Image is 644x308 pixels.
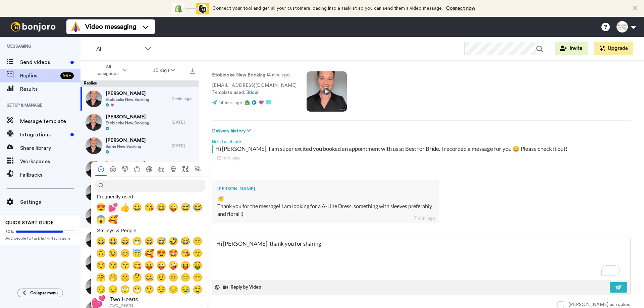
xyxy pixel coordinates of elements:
span: 80% [5,229,14,234]
span: Message template [20,117,80,125]
div: 15 min. ago [216,155,627,161]
a: [PERSON_NAME][PERSON_NAME] New Booking[DATE] [80,158,199,181]
img: vm-color.svg [70,21,81,32]
button: Delivery history [212,127,253,135]
img: e9b3ce96-1693-496e-828f-109a94c20d5c-thumb.jpg [86,208,102,225]
img: e62251e7-62c8-42a8-85fa-95cf8c58adb0-thumb.jpg [86,231,102,248]
div: animation [172,3,209,14]
a: [PERSON_NAME]Barrie New Booking[DATE] [80,134,199,158]
textarea: To enrich screen reader interactions, please activate Accessibility in Grammarly extension settings [212,237,630,280]
img: d2ecfa94-ffa3-40ae-b0c5-7a16e2c90237-thumb.jpg [86,137,102,154]
button: Export all results that match these filters now. [188,65,197,75]
a: [PERSON_NAME]Etobicoke New Booking[DATE] [80,251,199,275]
p: : 14 min. ago [212,72,297,79]
button: All assignees [82,61,140,80]
span: 14 min. ago [219,101,243,105]
img: send-white.svg [615,285,623,290]
span: Video messaging [85,22,136,32]
span: Settings [20,198,80,206]
span: Workspaces [20,158,80,166]
div: Thank you for the message! I am looking for a A-Line Dress, something with sleeves preferably! [217,202,434,210]
a: [PERSON_NAME]Barrie New Booking[DATE] [80,228,199,251]
img: export.svg [190,68,195,74]
a: Bridal [246,90,258,95]
span: [PERSON_NAME] [106,161,164,167]
span: Etobicoke New Booking [106,120,149,126]
a: [PERSON_NAME]Barrie New Booking[DATE] [80,204,199,228]
img: 467c0dd9-1dd0-4f8a-8247-ab29db42fcc8-thumb.jpg [86,278,102,295]
strong: Etobicoke New Booking [212,73,265,77]
span: Results [20,85,80,93]
div: 7 min. ago [172,96,195,102]
img: f0342ca1-56f4-4ed4-8e72-95b5d7d7f1eb-thumb.jpg [86,114,102,131]
div: [PERSON_NAME] [217,185,434,192]
button: 30 days [140,64,188,76]
div: 👏 [217,195,434,202]
span: Replies [20,72,58,80]
a: [PERSON_NAME]Etobicoke New Booking7 min. ago [80,87,199,111]
span: Add people to task list/Integrations [5,236,75,241]
div: [DATE] [172,120,195,125]
span: Etobicoke New Booking [106,97,149,102]
div: Best for Bride [212,135,631,145]
div: Hi [PERSON_NAME], I am super excited you booked an appointment with us at Best for Bride. I recor... [215,145,629,153]
img: bj-logo-header-white.svg [8,22,58,32]
button: Reply by Video [222,282,263,292]
div: 99 + [60,72,74,79]
span: [PERSON_NAME] [106,137,146,144]
span: Share library [20,144,80,152]
div: 7 min. ago [414,215,435,222]
div: and floral :) [217,210,434,218]
span: [PERSON_NAME] [106,90,149,97]
a: [PERSON_NAME]Barrie New Booking[DATE] [80,275,199,298]
span: Barrie New Booking [106,144,146,149]
a: [PERSON_NAME]Etobicoke New Booking[DATE] [80,181,199,204]
button: Invite [555,42,588,55]
span: All [96,45,141,53]
div: Replies [80,80,199,87]
img: a96f2af8-820f-433c-a15a-14c68e76cbf3-thumb.jpg [86,255,102,271]
a: [PERSON_NAME]Etobicoke New Booking[DATE] [80,111,199,134]
img: 7e62bfcd-fc44-4e71-bb7a-81b1f8c116d2-thumb.jpg [86,161,102,178]
span: Integrations [20,131,68,139]
span: Fallbacks [20,171,80,179]
button: Collapse menu [17,289,63,297]
span: QUICK START GUIDE [5,221,54,225]
span: [PERSON_NAME] [106,114,149,120]
span: Collapse menu [30,290,58,296]
button: Upgrade [594,42,633,55]
a: Connect now [446,6,475,11]
img: 29261076-0840-455b-b705-5f635f727c6d-thumb.jpg [86,90,102,107]
span: Send videos [20,58,68,66]
div: [DATE] [172,143,195,148]
span: All assignees [95,64,122,77]
div: [PERSON_NAME] as replied [568,301,631,308]
img: 3a8b897e-b291-4b11-8b74-09940450cbe0-thumb.jpg [86,184,102,201]
span: Connect your tool and get all your customers loading into a tasklist so you can send them a video... [212,6,443,11]
p: [EMAIL_ADDRESS][DOMAIN_NAME] Template used: [212,82,297,96]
